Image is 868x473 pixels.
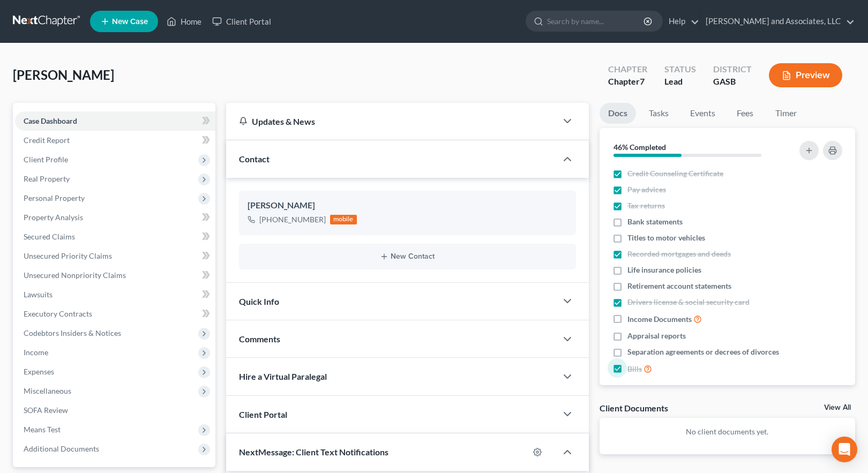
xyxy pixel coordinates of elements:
div: mobile [330,215,357,224]
a: Credit Report [15,131,215,150]
div: Chapter [608,63,647,76]
a: Docs [600,103,636,124]
div: District [713,63,752,76]
a: Tasks [640,103,677,124]
a: Events [682,103,724,124]
span: Recorded mortgages and deeds [627,249,731,259]
a: Home [161,12,207,31]
span: Bank statements [627,216,683,227]
a: Fees [728,103,762,124]
span: Expenses [24,367,54,376]
div: Lead [664,76,696,88]
span: Quick Info [239,296,279,306]
a: Unsecured Nonpriority Claims [15,266,215,285]
div: Open Intercom Messenger [832,437,857,462]
div: [PERSON_NAME] [248,199,567,212]
span: Case Dashboard [24,116,77,125]
div: Status [664,63,696,76]
a: Timer [767,103,805,124]
div: GASB [713,76,752,88]
span: Lawsuits [24,290,53,299]
span: Pay advices [627,184,666,195]
p: No client documents yet. [608,426,847,437]
button: Preview [769,63,842,87]
span: Client Profile [24,155,68,164]
span: Unsecured Priority Claims [24,251,112,260]
strong: 46% Completed [613,142,666,152]
a: Unsecured Priority Claims [15,246,215,266]
span: Additional Documents [24,444,99,453]
span: NextMessage: Client Text Notifications [239,447,388,457]
span: Income [24,348,48,357]
div: Chapter [608,76,647,88]
span: Real Property [24,174,70,183]
a: SOFA Review [15,401,215,420]
span: Comments [239,334,280,344]
span: Property Analysis [24,213,83,222]
a: View All [824,404,851,411]
span: Tax returns [627,200,665,211]
span: Credit Report [24,136,70,145]
span: Means Test [24,425,61,434]
div: [PHONE_NUMBER] [259,214,326,225]
a: Client Portal [207,12,276,31]
a: Secured Claims [15,227,215,246]
div: Updates & News [239,116,544,127]
span: SOFA Review [24,406,68,415]
span: Credit Counseling Certificate [627,168,723,179]
span: Appraisal reports [627,331,686,341]
span: Personal Property [24,193,85,202]
span: Unsecured Nonpriority Claims [24,271,126,280]
a: Case Dashboard [15,111,215,131]
span: Income Documents [627,314,692,325]
span: Hire a Virtual Paralegal [239,371,327,381]
div: Client Documents [600,402,668,414]
a: [PERSON_NAME] and Associates, LLC [700,12,855,31]
span: Life insurance policies [627,265,701,275]
span: Drivers license & social security card [627,297,750,307]
span: Separation agreements or decrees of divorces [627,347,779,357]
span: 7 [640,76,645,86]
span: Codebtors Insiders & Notices [24,328,121,337]
a: Help [663,12,699,31]
input: Search by name... [547,11,645,31]
span: Executory Contracts [24,309,92,318]
span: Bills [627,364,642,374]
a: Lawsuits [15,285,215,304]
span: Contact [239,154,270,164]
span: [PERSON_NAME] [13,67,114,82]
span: Titles to motor vehicles [627,232,705,243]
span: Client Portal [239,409,287,419]
button: New Contact [248,252,567,261]
a: Executory Contracts [15,304,215,324]
span: Retirement account statements [627,281,731,291]
a: Property Analysis [15,208,215,227]
span: Miscellaneous [24,386,71,395]
span: New Case [112,18,148,26]
span: Secured Claims [24,232,75,241]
